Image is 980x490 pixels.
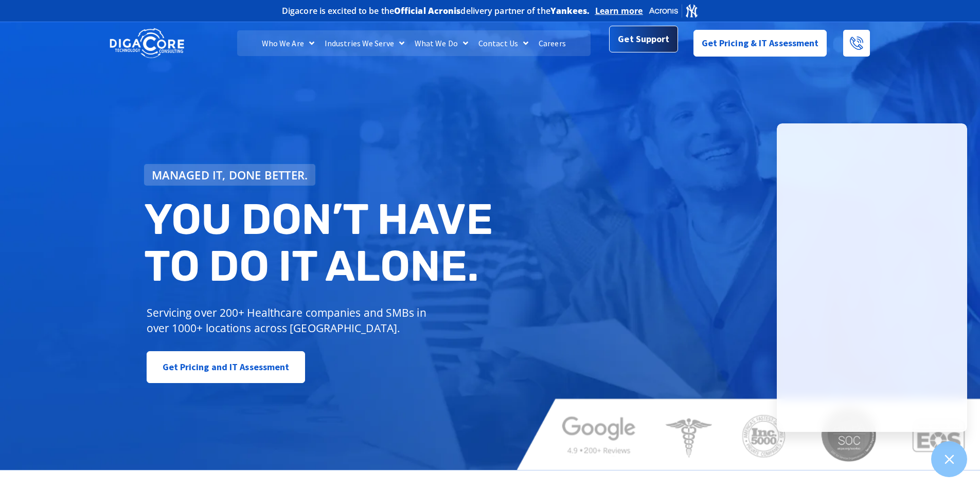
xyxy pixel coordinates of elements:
[473,30,533,56] a: Contact Us
[550,5,590,16] b: Yankees.
[144,196,498,290] h2: You don’t have to do IT alone.
[533,30,571,56] a: Careers
[147,351,306,383] a: Get Pricing and IT Assessment
[110,27,184,60] img: DigaCore Technology Consulting
[595,6,643,16] a: Learn more
[693,30,827,57] a: Get Pricing & IT Assessment
[257,30,319,56] a: Who We Are
[702,33,819,53] span: Get Pricing & IT Assessment
[152,169,308,180] span: Managed IT, done better.
[648,3,699,18] img: Acronis
[409,30,473,56] a: What We Do
[394,5,461,16] b: Official Acronis
[163,357,290,377] span: Get Pricing and IT Assessment
[237,30,590,56] nav: Menu
[282,7,590,15] h2: Digacore is excited to be the delivery partner of the
[777,123,967,432] iframe: Chatgenie Messenger
[618,29,669,49] span: Get Support
[144,164,316,186] a: Managed IT, done better.
[609,26,678,52] a: Get Support
[319,30,409,56] a: Industries We Serve
[147,305,434,336] p: Servicing over 200+ Healthcare companies and SMBs in over 1000+ locations across [GEOGRAPHIC_DATA].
